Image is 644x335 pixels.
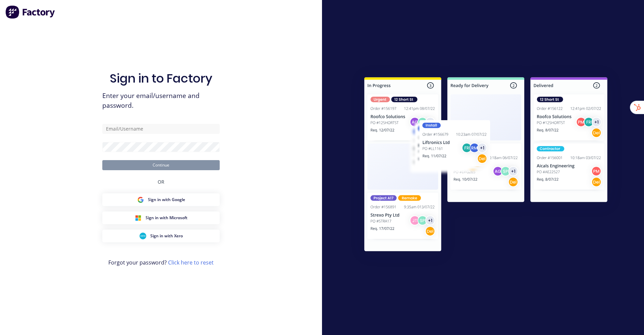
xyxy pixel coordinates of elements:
span: Sign in with Microsoft [146,215,187,221]
img: Factory [5,5,56,19]
span: Sign in with Xero [150,233,183,239]
img: Google Sign in [137,196,144,203]
img: Sign in [350,64,622,267]
button: Google Sign inSign in with Google [102,193,220,206]
a: Click here to reset [168,259,214,266]
span: Forgot your password? [108,258,214,267]
button: Xero Sign inSign in with Xero [102,230,220,242]
button: Continue [102,160,220,170]
span: Enter your email/username and password. [102,91,220,110]
img: Xero Sign in [140,233,146,239]
img: Microsoft Sign in [135,214,142,221]
input: Email/Username [102,124,220,134]
button: Microsoft Sign inSign in with Microsoft [102,211,220,224]
div: OR [158,170,164,193]
span: Sign in with Google [148,197,185,203]
h1: Sign in to Factory [110,71,212,86]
